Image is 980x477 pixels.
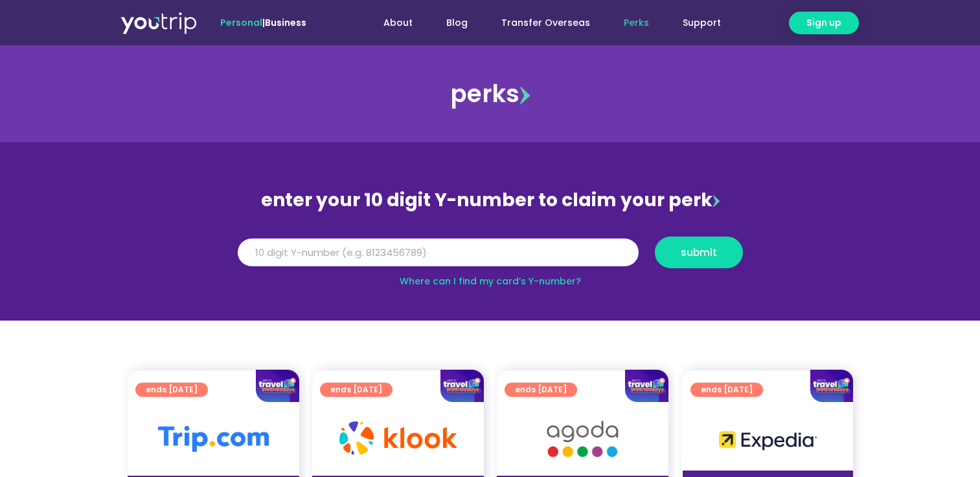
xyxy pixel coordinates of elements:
span: Sign up [806,16,841,30]
a: About [367,11,429,35]
a: Blog [429,11,484,35]
div: enter your 10 digit Y-number to claim your perk [231,184,749,217]
button: submit [655,237,743,268]
a: Transfer Overseas [484,11,607,35]
a: Support [666,11,738,35]
form: Y Number [238,237,743,278]
a: Business [265,16,306,29]
nav: Menu [341,11,738,35]
input: 10 digit Y-number (e.g. 8123456789) [238,238,639,267]
a: Sign up [789,12,859,34]
span: | [220,16,306,29]
span: Personal [220,16,262,29]
span: submit [681,248,717,257]
a: Perks [607,11,666,35]
a: Where can I find my card’s Y-number? [400,275,581,288]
